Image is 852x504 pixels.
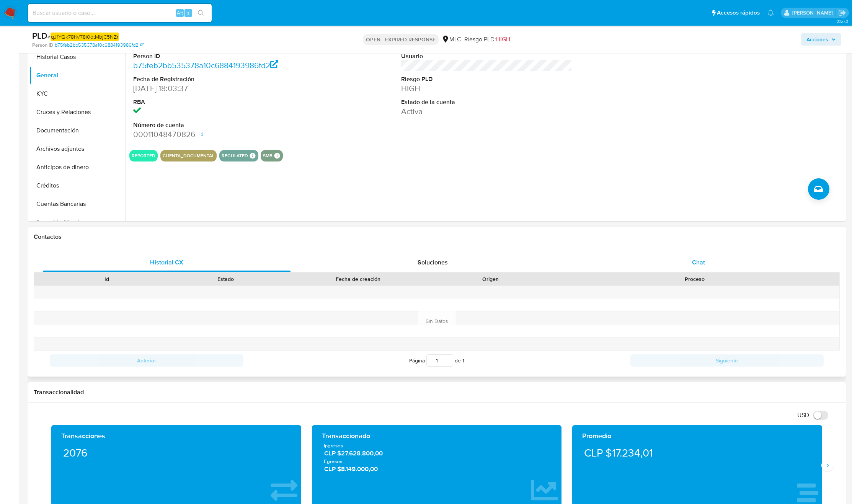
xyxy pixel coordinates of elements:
a: Salir [838,9,846,17]
input: Buscar usuario o caso... [28,8,212,18]
dt: RBA [133,98,304,106]
div: Origen [436,275,545,283]
dt: Usuario [401,52,572,60]
button: search-icon [193,8,209,18]
button: Créditos [29,176,125,195]
span: Chat [692,258,705,267]
b: PLD [32,29,47,42]
div: Id [53,275,161,283]
button: Datos Modificados [29,213,125,232]
span: Página de [409,354,464,367]
span: Riesgo PLD: [464,35,510,44]
span: 3.157.3 [837,18,848,24]
b: Person ID [32,42,53,49]
a: b75feb2bb535378a10c6884193986fd2 [55,42,144,49]
button: KYC [29,85,125,103]
p: OPEN - EXPIRED RESPONSE [363,34,439,45]
em: qJfYQk78hV78i0otMbjC5NZr [51,33,119,41]
dt: Número de cuenta [133,121,304,129]
button: Acciones [801,33,841,46]
button: Historial Casos [29,48,125,66]
span: Alt [177,9,183,16]
dt: Estado de la cuenta [401,98,572,106]
button: Archivos adjuntos [29,140,125,158]
div: Proceso [555,275,834,283]
span: s [187,9,189,16]
button: Siguiente [630,354,824,367]
button: Cruces y Relaciones [29,103,125,121]
a: Notificaciones [767,10,774,16]
dt: Riesgo PLD [401,75,572,83]
p: nicolas.luzardo@mercadolibre.com [792,9,836,16]
dd: HIGH [401,83,572,94]
dd: [DATE] 18:03:37 [133,83,304,94]
button: Anterior [50,354,243,367]
h1: Transaccionalidad [34,388,840,396]
dt: Person ID [133,52,304,60]
span: Historial CX [150,258,183,267]
h1: Contactos [34,233,840,241]
div: Fecha de creación [291,275,426,283]
span: Acciones [806,33,828,46]
button: Cuentas Bancarias [29,195,125,213]
span: HIGH [496,35,510,44]
a: b75feb2bb535378a10c6884193986fd2 [133,60,278,71]
span: Soluciones [418,258,448,267]
span: 1 [462,357,464,364]
dt: Fecha de Registración [133,75,304,83]
div: Estado [172,275,280,283]
button: Documentación [29,121,125,140]
dd: Activa [401,106,572,117]
button: Anticipos de dinero [29,158,125,176]
div: MLC [442,35,461,44]
dd: 00011048470826 [133,129,304,140]
button: General [29,66,125,85]
span: # [47,33,119,41]
span: Accesos rápidos [717,9,760,17]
